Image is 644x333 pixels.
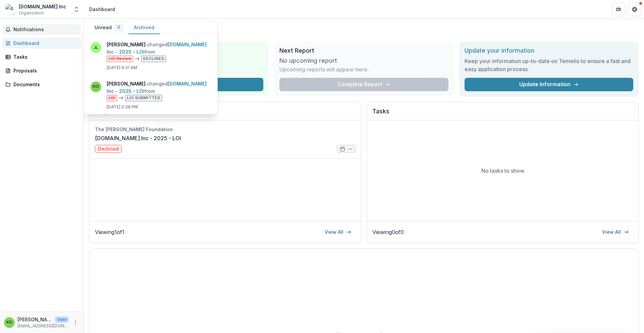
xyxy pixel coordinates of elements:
div: Tasks [13,53,75,60]
a: [DOMAIN_NAME] Inc - 2025 - LOI [95,134,181,142]
div: [DOMAIN_NAME] Inc [19,3,66,10]
span: Organization [19,10,44,16]
button: Open entity switcher [72,3,81,16]
div: Keith Grant [6,320,12,325]
img: seeJesus.net Inc [5,4,16,15]
p: User [55,317,69,323]
h3: No upcoming report [279,57,337,64]
h3: Keep your information up-to-date on Temelio to ensure a fast and easy application process. [465,57,633,73]
h2: Tasks [372,108,633,120]
a: Tasks [3,51,81,62]
div: Dashboard [89,6,115,13]
p: changed from [107,80,211,101]
button: Get Help [628,3,641,16]
nav: breadcrumb [87,4,118,14]
div: Proposals [13,67,75,74]
button: Archived [128,21,160,34]
h2: Proposals [95,108,356,120]
a: Update Information [465,78,633,91]
button: More [71,319,79,327]
button: Notifications [3,24,81,35]
p: [EMAIL_ADDRESS][DOMAIN_NAME] [17,323,69,329]
a: View All [321,227,356,237]
a: [DOMAIN_NAME] Inc - 2025 - LOI [107,42,207,55]
p: Upcoming reports will appear here. [279,65,369,73]
a: Documents [3,79,81,90]
a: Proposals [3,65,81,76]
div: Dashboard [13,40,75,47]
a: Dashboard [3,38,81,49]
p: Viewing 0 of 0 [372,228,404,236]
p: Viewing 1 of 1 [95,228,124,236]
div: Documents [13,81,75,88]
h2: Next Report [279,47,448,54]
p: [PERSON_NAME] [17,316,52,323]
button: Partners [612,3,625,16]
h2: Update your information [465,47,633,54]
a: View All [598,227,633,237]
a: [DOMAIN_NAME] Inc - 2025 - LOI [107,81,207,94]
span: Notifications [13,27,78,33]
h1: Dashboard [89,24,639,36]
span: 0 [117,25,120,30]
button: Unread [89,21,128,34]
p: changed from [107,41,211,62]
p: No tasks to show [481,167,524,175]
